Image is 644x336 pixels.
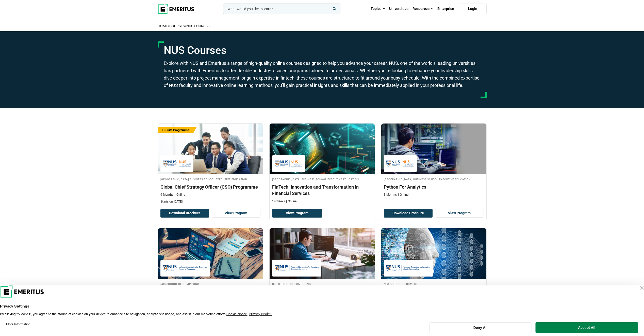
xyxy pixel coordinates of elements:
img: Programming with Python | Online Data Science and Analytics Course [270,228,375,279]
img: National University of Singapore Business School Executive Education [275,158,303,169]
img: National University of Singapore Business School Executive Education [163,158,191,169]
img: NUS School of Computing [386,263,431,274]
img: Global Chief Strategy Officer (CSO) Programme | Online Leadership Course [158,124,263,174]
h4: NUS School of Computing [160,282,260,286]
span: [DATE] [174,200,183,203]
a: Data Science and Analytics Course by NUS School of Computing - September 30, 2025 NUS School of C... [158,228,263,311]
a: View Program [272,209,322,218]
button: Download Brochure [384,209,433,218]
a: Login [459,4,487,14]
img: National University of Singapore Business School Executive Education [386,158,414,169]
p: 9 Months [160,193,173,197]
p: Starts on: [160,200,260,204]
h3: Global Chief Strategy Officer (CSO) Programme [160,184,260,190]
h4: [GEOGRAPHIC_DATA] Business School Executive Education [272,177,372,181]
a: Leadership Course by National University of Singapore Business School Executive Education - Septe... [158,124,263,206]
input: woocommerce-product-search-field-0 [223,4,340,14]
h4: [GEOGRAPHIC_DATA] Business School Executive Education [160,177,260,181]
a: Data Science and Analytics Course by NUS School of Computing - NUS School of Computing NUS School... [270,228,375,304]
a: COURSES [169,24,185,28]
a: Finance Course by National University of Singapore Business School Executive Education - National... [270,124,375,206]
h3: Python For Analytics [384,184,484,190]
p: 14 weeks [272,199,285,204]
h4: NUS School of Computing [272,282,372,286]
h4: [GEOGRAPHIC_DATA] Business School Executive Education [384,177,484,181]
a: Coding Course by National University of Singapore Business School Executive Education - National ... [381,124,486,200]
img: NUS School of Computing [163,263,207,274]
h1: NUS Courses [164,44,481,57]
h3: FinTech: Innovation and Transformation in Financial Services [272,184,372,196]
img: Machine Learning and Data Analytics using Python | Online Data Science and Analytics Course [381,228,486,279]
a: View Program [212,209,260,218]
img: Analytics: From Data to Insights | Online Data Science and Analytics Course [158,228,263,279]
p: Online [175,193,185,197]
h4: NUS School of Computing [384,282,484,286]
a: View Program [435,209,484,218]
p: Online [398,193,408,197]
img: FinTech: Innovation and Transformation in Financial Services | Online Finance Course [270,124,375,174]
a: NUS Courses [186,24,209,28]
p: Online [286,199,296,204]
a: home [158,24,168,28]
p: Explore with NUS and Emeritus a range of high-quality online courses designed to help you advance... [164,60,481,89]
a: Data Science and Analytics Course by NUS School of Computing - September 30, 2025 NUS School of C... [381,228,486,317]
h2: / / [158,21,487,31]
p: 3 Months [384,193,397,197]
img: Python For Analytics | Online Coding Course [381,124,486,174]
img: NUS School of Computing [275,263,319,274]
button: Download Brochure [160,209,209,218]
